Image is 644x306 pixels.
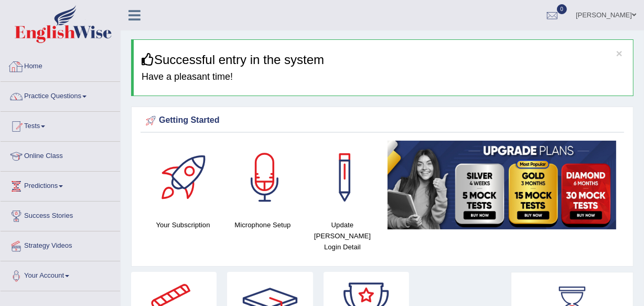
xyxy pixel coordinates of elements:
a: Practice Questions [1,82,120,108]
a: Your Account [1,261,120,288]
h4: Microphone Setup [228,219,297,230]
a: Predictions [1,172,120,198]
img: small5.jpg [388,141,616,229]
button: × [616,48,622,59]
a: Home [1,52,120,78]
a: Success Stories [1,202,120,228]
a: Strategy Videos [1,231,120,258]
h4: Have a pleasant time! [142,72,625,82]
h4: Your Subscription [148,219,218,230]
h4: Update [PERSON_NAME] Login Detail [308,219,377,252]
a: Tests [1,112,120,138]
a: Online Class [1,142,120,168]
div: Getting Started [143,113,621,129]
span: 0 [557,4,567,14]
h3: Successful entry in the system [142,53,625,67]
